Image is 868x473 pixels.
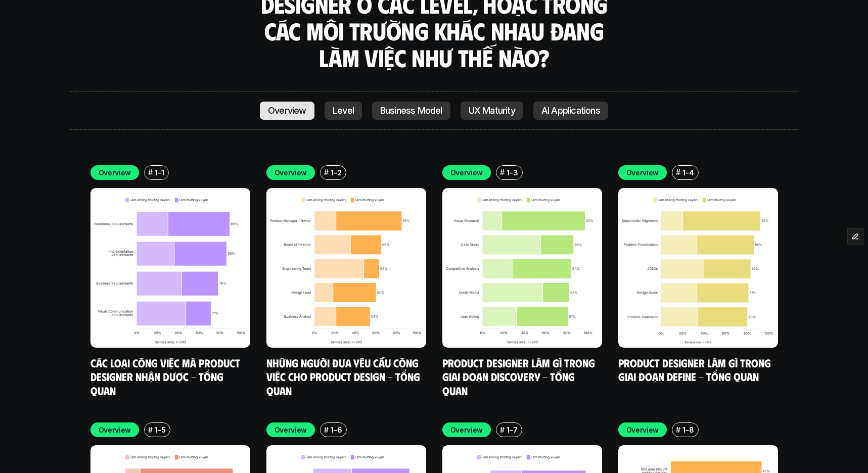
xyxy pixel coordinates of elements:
[442,356,598,397] a: Product Designer làm gì trong giai đoạn Discovery - Tổng quan
[148,426,153,434] h6: #
[333,106,354,116] p: Level
[155,167,164,178] p: 1-1
[324,168,329,176] h6: #
[450,167,483,178] p: Overview
[90,356,243,397] a: Các loại công việc mà Product Designer nhận được - Tổng quan
[324,426,329,434] h6: #
[676,426,680,434] h6: #
[99,167,131,178] p: Overview
[372,102,450,120] a: Business Model
[450,424,483,435] p: Overview
[325,102,362,120] a: Level
[676,168,680,176] h6: #
[507,167,518,178] p: 1-3
[99,424,131,435] p: Overview
[461,102,523,120] a: UX Maturity
[268,106,306,116] p: Overview
[682,167,694,178] p: 1-4
[618,356,773,384] a: Product Designer làm gì trong giai đoạn Define - Tổng quan
[469,106,515,116] p: UX Maturity
[331,167,341,178] p: 1-2
[275,424,307,435] p: Overview
[380,106,442,116] p: Business Model
[507,424,517,435] p: 1-7
[541,106,600,116] p: AI Applications
[500,168,505,176] h6: #
[331,424,342,435] p: 1-6
[626,424,659,435] p: Overview
[848,229,863,244] button: Edit Framer Content
[155,424,165,435] p: 1-5
[626,167,659,178] p: Overview
[500,426,505,434] h6: #
[260,102,314,120] a: Overview
[148,168,153,176] h6: #
[275,167,307,178] p: Overview
[682,424,694,435] p: 1-8
[533,102,608,120] a: AI Applications
[266,356,423,397] a: Những người đưa yêu cầu công việc cho Product Design - Tổng quan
